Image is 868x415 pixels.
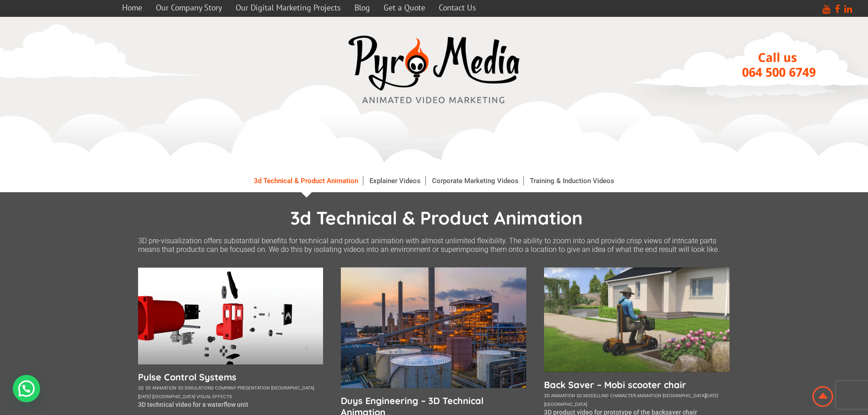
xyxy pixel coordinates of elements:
[811,384,835,409] img: Animation Studio South Africa
[663,393,718,398] a: [GEOGRAPHIC_DATA][DATE]
[138,236,730,254] p: 3D pre-visualization offers substantial benefits for technical and product animation with almost ...
[525,176,619,185] a: Training & Induction Videos
[138,385,314,399] a: [GEOGRAPHIC_DATA][DATE]
[143,206,730,229] h1: 3d Technical & Product Animation
[249,176,363,185] a: 3d Technical & Product Animation
[576,393,609,398] a: 3d modelling
[365,176,426,185] a: Explainer Videos
[196,394,232,399] a: visual effects
[152,394,195,399] a: [GEOGRAPHIC_DATA]
[138,371,324,383] a: Pulse Control Systems
[343,31,525,109] img: video marketing media company westville durban logo
[343,31,525,111] a: video marketing media company westville durban logo
[215,385,270,390] a: company presentation
[138,401,324,408] p: 3D technical video for a waterflow unit
[544,402,587,407] a: [GEOGRAPHIC_DATA]
[138,385,144,390] a: 3d
[544,390,729,408] div: , , , ,
[427,176,524,185] a: Corporate Marketing Videos
[610,393,661,398] a: character animation
[544,379,729,390] a: Back Saver – Mobi scooter chair
[178,385,214,390] a: 3d simulations
[145,385,176,390] a: 3d animation
[138,383,324,400] div: , , , , , ,
[544,393,575,398] a: 3d animation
